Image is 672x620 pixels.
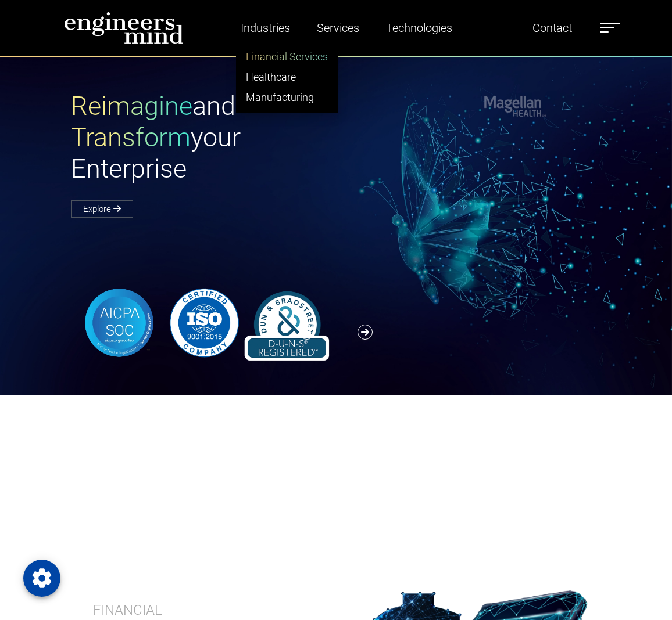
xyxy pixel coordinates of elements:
h1: and your Enterprise [71,91,336,185]
a: Manufacturing [237,87,337,107]
a: Healthcare [237,67,337,87]
span: Reimagine [71,91,192,121]
a: Industries [236,15,295,41]
a: Financial Services [237,46,337,67]
a: Services [312,15,364,41]
a: Technologies [381,15,457,41]
img: banner-logo [71,285,336,361]
img: logo [64,12,184,44]
a: Explore [71,200,133,218]
span: Transform [71,122,191,153]
ul: Industries [236,41,338,113]
a: Contact [528,15,577,41]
